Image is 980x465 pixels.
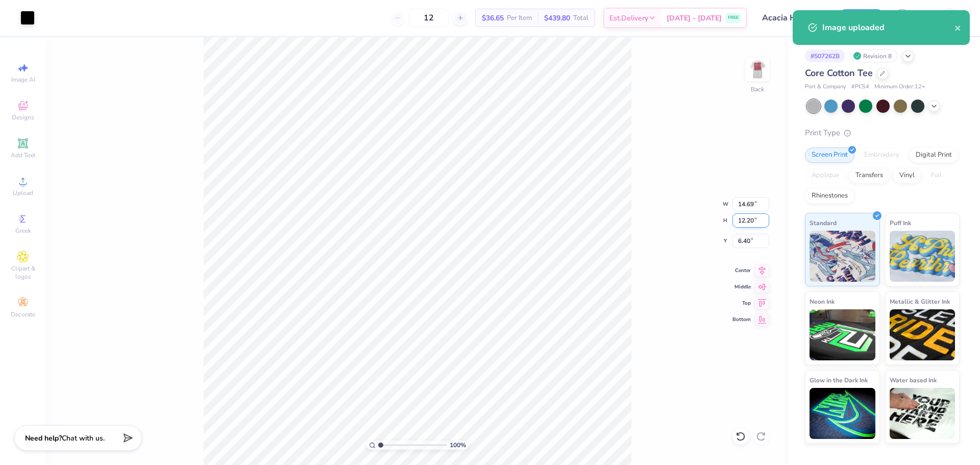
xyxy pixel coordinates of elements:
span: Add Text [11,151,35,159]
div: Applique [805,168,846,183]
span: Metallic & Glitter Ink [890,296,950,307]
span: # PC54 [851,83,869,91]
img: Glow in the Dark Ink [810,388,875,439]
span: Upload [13,189,33,197]
span: Port & Company [805,83,846,91]
div: Rhinestones [805,188,854,204]
span: Total [573,13,589,23]
div: Back [751,85,764,94]
span: [DATE] - [DATE] [667,13,722,23]
div: # 507262B [805,50,845,62]
div: Revision 8 [850,50,897,62]
img: Metallic & Glitter Ink [890,309,955,360]
span: 100 % [450,440,466,450]
img: Water based Ink [890,388,955,439]
input: Untitled Design [754,8,829,28]
span: Image AI [11,76,35,84]
span: Top [732,300,751,307]
img: Neon Ink [810,309,875,360]
span: Clipart & logos [5,264,41,281]
span: FREE [728,14,739,21]
div: Transfers [849,168,890,183]
span: Center [732,267,751,274]
div: Print Type [805,127,960,139]
input: – – [409,9,449,27]
img: Back [747,59,768,80]
img: Puff Ink [890,231,955,282]
span: $439.80 [544,13,570,23]
span: Neon Ink [810,296,835,307]
span: Water based Ink [890,375,937,385]
div: Digital Print [909,148,959,163]
span: Greek [15,227,31,235]
span: Puff Ink [890,217,911,228]
span: $36.65 [482,13,504,23]
div: Screen Print [805,148,854,163]
span: Per Item [507,13,532,23]
span: Minimum Order: 12 + [874,83,925,91]
div: Foil [924,168,948,183]
span: Chat with us. [62,433,105,443]
button: close [954,21,962,34]
div: Vinyl [893,168,921,183]
span: Designs [12,113,34,121]
span: Core Cotton Tee [805,67,873,79]
img: Standard [810,231,875,282]
div: Embroidery [857,148,906,163]
span: Decorate [11,310,35,319]
span: Glow in the Dark Ink [810,375,868,385]
span: Standard [810,217,837,228]
span: Middle [732,283,751,290]
span: Est. Delivery [609,13,648,23]
span: Bottom [732,316,751,323]
strong: Need help? [25,433,62,443]
div: Image uploaded [822,21,954,34]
